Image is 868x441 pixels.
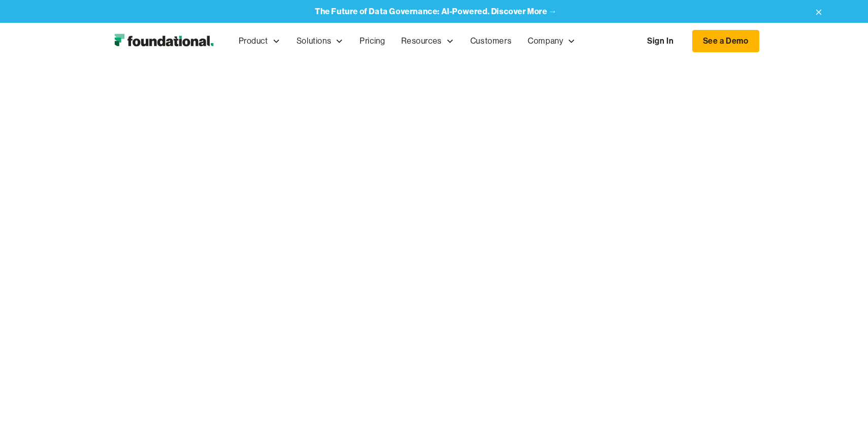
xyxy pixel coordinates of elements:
[351,24,393,58] a: Pricing
[315,7,557,16] a: The Future of Data Governance: AI-Powered. Discover More →
[401,35,441,48] div: Resources
[297,35,331,48] div: Solutions
[109,31,218,51] img: Foundational Logo
[393,24,462,58] div: Resources
[239,35,268,48] div: Product
[528,35,563,48] div: Company
[109,31,218,51] a: home
[692,30,759,52] a: See a Demo
[462,24,520,58] a: Customers
[520,24,584,58] div: Company
[637,30,684,52] a: Sign In
[288,24,351,58] div: Solutions
[231,24,288,58] div: Product
[315,6,557,16] strong: The Future of Data Governance: AI-Powered. Discover More →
